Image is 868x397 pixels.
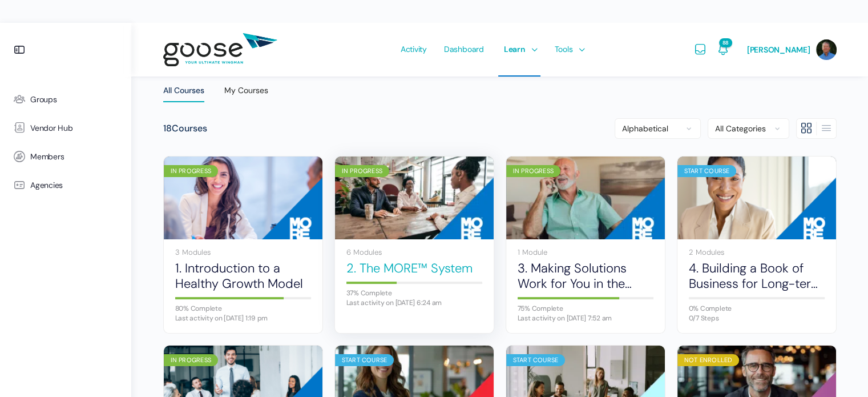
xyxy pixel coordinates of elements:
a: 2. The MORE™ System [346,260,482,276]
a: All Courses [163,77,204,104]
span: Members [30,152,64,162]
div: 80% Complete [175,305,311,312]
div: All Courses [163,85,204,102]
a: 4. Building a Book of Business for Long-term Growth [689,260,825,292]
a: Agencies [6,171,126,199]
a: In Progress [335,157,494,239]
span: Agencies [30,181,63,190]
div: 0/7 Steps [689,315,825,322]
div: In Progress [335,165,390,177]
div: Courses [163,123,207,135]
div: My Courses [224,85,268,102]
a: [PERSON_NAME] [747,23,837,77]
span: Activity [401,22,427,76]
span: Dashboard [444,22,484,76]
a: Messages [693,23,707,77]
a: In Progress [164,157,322,239]
a: Vendor Hub [6,114,126,142]
div: 3 Modules [175,248,311,256]
div: 75% Complete [518,305,653,312]
iframe: Chat Widget [811,342,868,397]
a: Learn [498,23,540,77]
div: Last activity on [DATE] 7:52 am [518,315,653,322]
span: Tools [555,22,573,76]
div: Start Course [506,354,566,366]
div: 6 Modules [346,248,482,256]
span: 18 [163,122,172,134]
span: 88 [719,38,732,47]
a: Start Course [677,157,836,239]
a: 3. Making Solutions Work for You in the Sales Process [518,260,653,292]
a: Notifications [716,23,730,77]
div: In Progress [164,354,219,366]
a: Tools [549,23,588,77]
div: 0% Complete [689,305,825,312]
div: In Progress [506,165,561,177]
div: Start Course [335,354,394,366]
div: Not Enrolled [677,354,740,366]
a: Members [6,142,126,171]
a: My Courses [224,77,268,105]
div: Members directory secondary navigation [615,118,837,139]
a: Groups [6,85,126,114]
a: Dashboard [438,23,490,77]
div: 1 Module [518,248,653,256]
span: Vendor Hub [30,123,73,133]
div: In Progress [164,165,219,177]
a: 1. Introduction to a Healthy Growth Model [175,260,311,292]
span: [PERSON_NAME] [747,45,810,55]
div: Last activity on [DATE] 1:19 pm [175,315,311,322]
div: Last activity on [DATE] 6:24 am [346,299,482,306]
div: Start Course [677,165,737,177]
div: 2 Modules [689,248,825,256]
a: Activity [395,23,433,77]
a: In Progress [506,157,665,239]
span: Learn [504,22,525,76]
div: 37% Complete [346,290,482,296]
span: Groups [30,95,57,105]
